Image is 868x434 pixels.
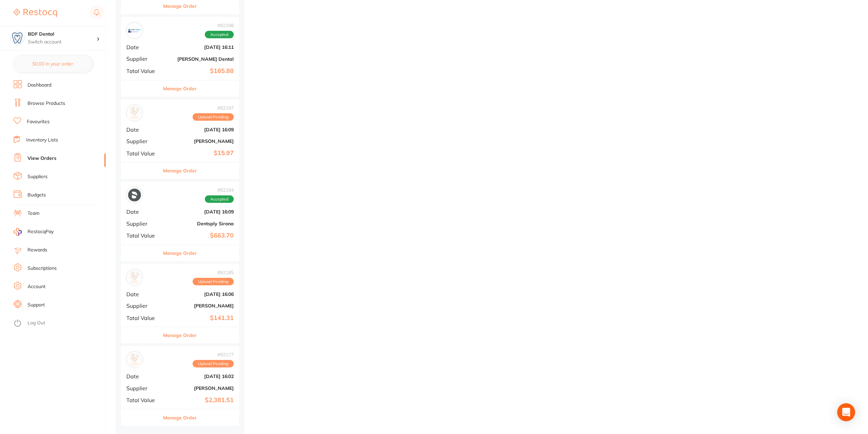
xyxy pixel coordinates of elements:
span: Supplier [126,385,160,391]
span: Supplier [126,56,160,62]
p: Switch account [28,39,96,45]
button: Manage Order [163,163,197,179]
a: Dashboard [28,82,51,89]
b: [PERSON_NAME] [166,138,234,144]
span: Total Value [126,68,160,74]
a: Inventory Lists [26,137,58,144]
span: Supplier [126,138,160,144]
a: Account [28,283,46,290]
div: Dentsply Sirona#92194AcceptedDate[DATE] 16:09SupplierDentsply SironaTotal Value$663.70Manage Order [121,182,239,261]
a: Log Out [28,320,45,326]
span: Accepted [205,31,234,38]
button: Manage Order [163,410,197,426]
span: # 92197 [193,105,234,111]
b: [DATE] 16:06 [166,291,234,297]
span: Upload Pending [193,278,234,285]
span: RestocqPay [28,228,54,235]
div: Open Intercom Messenger [837,403,855,421]
img: BDF Dental [11,31,24,45]
a: View Orders [28,155,56,162]
a: Rewards [28,247,47,253]
button: $0.00 in your order [14,56,92,72]
b: [PERSON_NAME] [166,303,234,308]
b: [DATE] 16:09 [166,127,234,132]
span: Date [126,373,160,379]
a: Browse Products [28,100,65,107]
b: $15.97 [166,150,234,157]
span: # 92198 [205,23,234,28]
b: [DATE] 16:02 [166,374,234,379]
button: Manage Order [163,245,197,261]
a: Budgets [28,192,46,199]
a: Subscriptions [28,265,57,272]
span: # 92194 [205,187,234,193]
b: $663.70 [166,232,234,239]
span: Total Value [126,150,160,156]
div: Adam Dental#92185Upload PendingDate[DATE] 16:06Supplier[PERSON_NAME]Total Value$141.31Manage Order [121,264,239,344]
div: Henry Schein Halas#92177Upload PendingDate[DATE] 16:02Supplier[PERSON_NAME]Total Value$2,381.51Ma... [121,346,239,426]
span: Upload Pending [193,113,234,121]
span: # 92177 [193,352,234,357]
span: Date [126,44,160,50]
b: $2,381.51 [166,397,234,404]
span: Supplier [126,221,160,227]
span: Date [126,127,160,133]
b: [DATE] 16:09 [166,209,234,214]
a: Support [28,302,45,308]
b: $141.31 [166,315,234,322]
img: Erskine Dental [128,24,141,37]
b: Dentsply Sirona [166,221,234,226]
span: Total Value [126,315,160,321]
img: Dentsply Sirona [128,189,141,202]
span: Date [126,291,160,297]
b: [PERSON_NAME] Dental [166,56,234,62]
b: [DATE] 16:11 [166,44,234,50]
a: Suppliers [28,173,48,180]
a: Restocq Logo [14,5,57,21]
span: Upload Pending [193,360,234,367]
b: [PERSON_NAME] [166,385,234,391]
span: Total Value [126,232,160,239]
span: Date [126,209,160,215]
span: Accepted [205,195,234,203]
div: Erskine Dental#92198AcceptedDate[DATE] 16:11Supplier[PERSON_NAME] DentalTotal Value$165.88Manage ... [121,17,239,97]
a: RestocqPay [14,228,54,236]
img: Adam Dental [128,107,141,119]
button: Manage Order [163,327,197,343]
button: Log Out [14,318,104,329]
h4: BDF Dental [28,31,96,38]
span: Supplier [126,303,160,309]
a: Team [28,210,39,217]
a: Favourites [27,118,50,125]
span: # 92185 [193,270,234,275]
button: Manage Order [163,80,197,97]
b: $165.88 [166,68,234,75]
img: Adam Dental [128,271,141,284]
img: Henry Schein Halas [128,353,141,366]
div: Adam Dental#92197Upload PendingDate[DATE] 16:09Supplier[PERSON_NAME]Total Value$15.97Manage Order [121,99,239,179]
img: RestocqPay [14,228,22,236]
img: Restocq Logo [14,9,57,17]
span: Total Value [126,397,160,403]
